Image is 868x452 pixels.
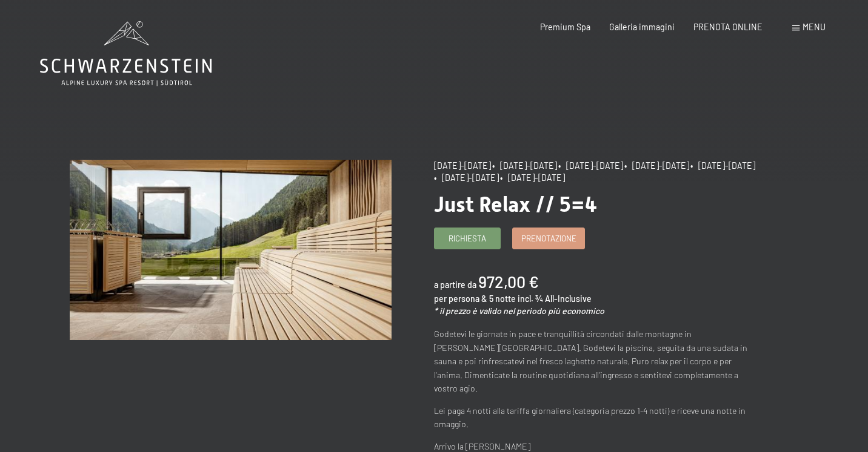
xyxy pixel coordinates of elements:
b: 972,00 € [478,272,539,291]
span: • [DATE]-[DATE] [690,160,755,171]
a: PRENOTA ONLINE [693,22,763,32]
span: a partire da [434,280,476,290]
span: • [DATE]-[DATE] [434,172,499,183]
a: Prenotazione [513,228,584,248]
a: Premium Spa [540,22,590,32]
p: Godetevi le giornate in pace e tranquillità circondati dalle montagne in [PERSON_NAME][GEOGRAPHIC... [434,327,755,396]
a: Richiesta [435,228,500,248]
em: * il prezzo è valido nel periodo più economico [434,306,604,316]
span: Richiesta [449,233,486,244]
span: 5 notte [489,293,516,304]
span: • [DATE]-[DATE] [624,160,689,171]
span: • [DATE]-[DATE] [492,160,557,171]
span: Menu [803,22,826,32]
p: Lei paga 4 notti alla tariffa giornaliera (categoria prezzo 1-4 notti) e riceve una notte in omag... [434,404,755,431]
span: • [DATE]-[DATE] [500,172,565,183]
span: • [DATE]-[DATE] [558,160,623,171]
span: [DATE]-[DATE] [434,160,491,171]
span: per persona & [434,293,487,304]
span: incl. ¾ All-Inclusive [518,293,592,304]
span: Just Relax // 5=4 [434,192,597,217]
img: Just Relax // 5=4 [70,160,391,340]
span: Prenotazione [521,233,576,244]
a: Galleria immagini [609,22,675,32]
